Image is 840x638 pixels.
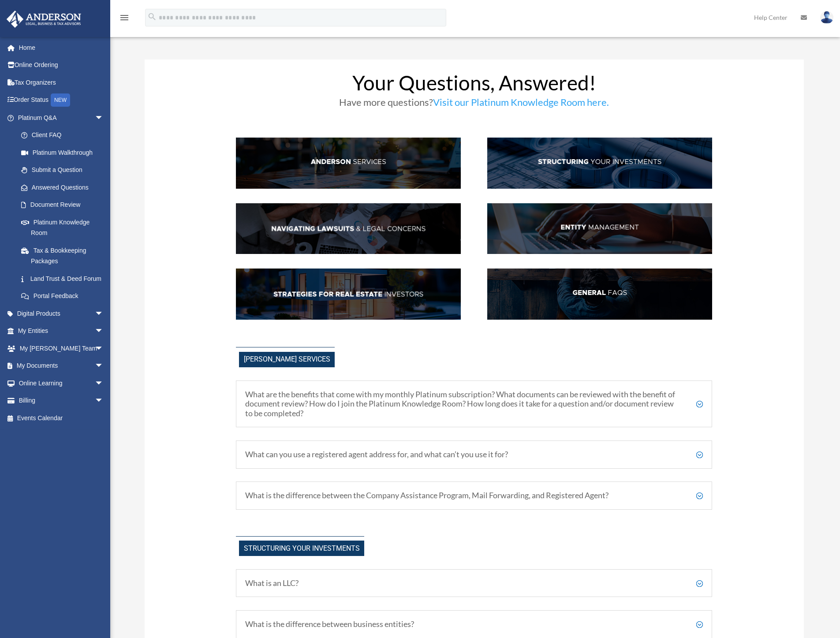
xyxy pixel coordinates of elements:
[245,619,703,629] h5: What is the difference between business entities?
[12,144,117,161] a: Platinum Walkthrough
[95,357,112,375] span: arrow_drop_down
[6,409,117,427] a: Events Calendar
[245,390,703,418] h5: What are the benefits that come with my monthly Platinum subscription? What documents can be revi...
[51,93,70,107] div: NEW
[12,196,117,214] a: Document Review
[236,269,461,320] img: StratsRE_hdr
[6,392,117,410] a: Billingarrow_drop_down
[95,340,112,358] span: arrow_drop_down
[6,374,117,392] a: Online Learningarrow_drop_down
[6,56,117,74] a: Online Ordering
[820,11,833,24] img: User Pic
[239,352,335,367] span: [PERSON_NAME] Services
[12,270,117,287] a: Land Trust & Deed Forum
[239,541,364,556] span: Structuring Your investments
[6,357,117,375] a: My Documentsarrow_drop_down
[245,450,703,459] h5: What can you use a registered agent address for, and what can’t you use it for?
[236,138,461,189] img: AndServ_hdr
[487,203,712,254] img: EntManag_hdr
[95,392,112,410] span: arrow_drop_down
[6,109,117,127] a: Platinum Q&Aarrow_drop_down
[6,74,117,91] a: Tax Organizers
[236,97,712,112] h3: Have more questions?
[95,374,112,392] span: arrow_drop_down
[236,203,461,254] img: NavLaw_hdr
[12,287,117,305] a: Portal Feedback
[119,12,130,23] i: menu
[487,269,712,320] img: GenFAQ_hdr
[95,322,112,340] span: arrow_drop_down
[12,127,112,144] a: Client FAQ
[12,161,117,179] a: Submit a Question
[433,96,609,112] a: Visit our Platinum Knowledge Room here.
[95,305,112,323] span: arrow_drop_down
[6,340,117,357] a: My [PERSON_NAME] Teamarrow_drop_down
[95,109,112,127] span: arrow_drop_down
[4,11,84,28] img: Anderson Advisors Platinum Portal
[487,138,712,189] img: StructInv_hdr
[12,242,117,270] a: Tax & Bookkeeping Packages
[6,91,117,109] a: Order StatusNEW
[12,179,117,196] a: Answered Questions
[245,491,703,500] h5: What is the difference between the Company Assistance Program, Mail Forwarding, and Registered Ag...
[6,39,117,56] a: Home
[12,213,117,242] a: Platinum Knowledge Room
[119,15,130,23] a: menu
[147,12,157,22] i: search
[6,305,117,322] a: Digital Productsarrow_drop_down
[236,73,712,97] h1: Your Questions, Answered!
[6,322,117,340] a: My Entitiesarrow_drop_down
[245,578,703,588] h5: What is an LLC?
